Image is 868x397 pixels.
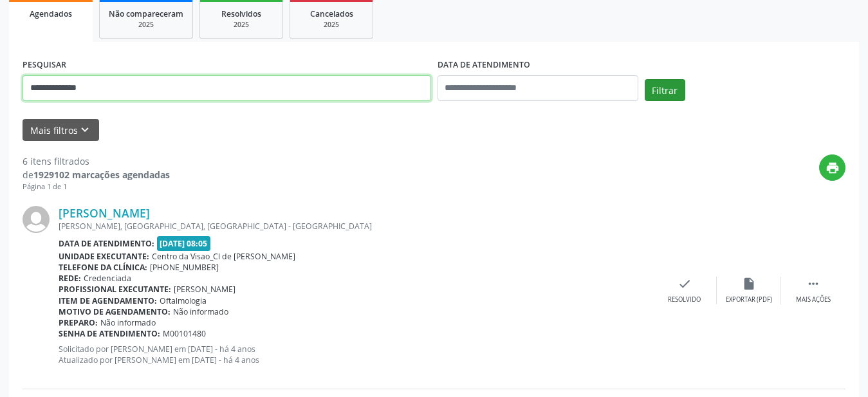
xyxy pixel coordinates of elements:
[78,123,92,137] i: keyboard_arrow_down
[742,277,756,291] i: insert_drive_file
[59,251,149,262] b: Unidade executante:
[163,328,206,339] span: M00101480
[33,169,170,181] strong: 1929102 marcações agendadas
[150,262,219,273] span: [PHONE_NUMBER]
[152,251,295,262] span: Centro da Visao_Cl de [PERSON_NAME]
[59,306,171,317] b: Motivo de agendamento:
[157,236,211,251] span: [DATE] 08:05
[23,181,170,192] div: Página 1 de 1
[678,277,692,291] i: check
[109,20,183,30] div: 2025
[59,344,652,365] p: Solicitado por [PERSON_NAME] em [DATE] - há 4 anos Atualizado por [PERSON_NAME] em [DATE] - há 4 ...
[174,284,235,295] span: [PERSON_NAME]
[23,206,50,233] img: img
[59,206,150,220] a: [PERSON_NAME]
[59,295,157,306] b: Item de agendamento:
[645,79,685,101] button: Filtrar
[59,328,160,339] b: Senha de atendimento:
[23,154,170,168] div: 6 itens filtrados
[806,277,820,291] i: 
[221,8,261,19] span: Resolvidos
[59,221,652,232] div: [PERSON_NAME], [GEOGRAPHIC_DATA], [GEOGRAPHIC_DATA] - [GEOGRAPHIC_DATA]
[30,8,72,19] span: Agendados
[826,161,840,175] i: print
[160,295,207,306] span: Oftalmologia
[59,238,154,249] b: Data de atendimento:
[310,8,353,19] span: Cancelados
[84,273,131,284] span: Credenciada
[100,317,156,328] span: Não informado
[819,154,845,181] button: print
[796,295,831,304] div: Mais ações
[23,55,66,75] label: PESQUISAR
[109,8,183,19] span: Não compareceram
[59,262,147,273] b: Telefone da clínica:
[23,168,170,181] div: de
[668,295,701,304] div: Resolvido
[59,317,98,328] b: Preparo:
[59,284,171,295] b: Profissional executante:
[209,20,273,30] div: 2025
[726,295,772,304] div: Exportar (PDF)
[59,273,81,284] b: Rede:
[23,119,99,142] button: Mais filtroskeyboard_arrow_down
[173,306,228,317] span: Não informado
[438,55,530,75] label: DATA DE ATENDIMENTO
[299,20,364,30] div: 2025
